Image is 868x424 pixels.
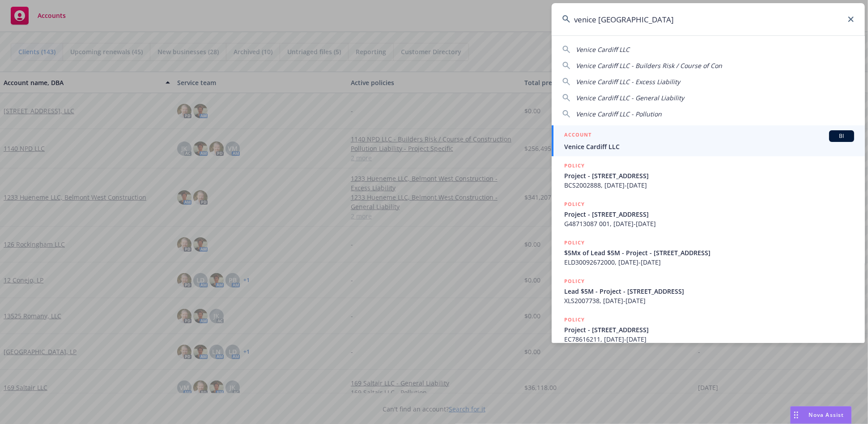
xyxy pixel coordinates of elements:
a: POLICYProject - [STREET_ADDRESS]BCS2002888, [DATE]-[DATE] [552,156,865,195]
button: Nova Assist [790,406,852,424]
a: POLICYLead $5M - Project - [STREET_ADDRESS]XLS2007738, [DATE]-[DATE] [552,272,865,310]
span: Nova Assist [809,411,844,419]
h5: POLICY [564,238,585,247]
span: Project - [STREET_ADDRESS] [564,210,854,219]
span: Venice Cardiff LLC - Excess Liability [576,77,680,86]
span: XLS2007738, [DATE]-[DATE] [564,296,854,305]
a: POLICYProject - [STREET_ADDRESS]G48713087 001, [DATE]-[DATE] [552,195,865,233]
span: Venice Cardiff LLC - Pollution [576,110,662,118]
span: G48713087 001, [DATE]-[DATE] [564,219,854,228]
span: Venice Cardiff LLC - Builders Risk / Course of Con [576,61,722,70]
span: Venice Cardiff LLC - General Liability [576,94,684,102]
h5: POLICY [564,200,585,209]
div: Drag to move [791,407,802,424]
a: ACCOUNTBIVenice Cardiff LLC [552,125,865,156]
h5: POLICY [564,277,585,286]
a: POLICYProject - [STREET_ADDRESS]EC78616211, [DATE]-[DATE] [552,310,865,349]
a: POLICY$5Mx of Lead $5M - Project - [STREET_ADDRESS]ELD30092672000, [DATE]-[DATE] [552,233,865,272]
span: BI [833,132,851,140]
span: EC78616211, [DATE]-[DATE] [564,334,854,344]
span: $5Mx of Lead $5M - Project - [STREET_ADDRESS] [564,248,854,257]
span: ELD30092672000, [DATE]-[DATE] [564,257,854,267]
h5: ACCOUNT [564,130,591,141]
span: Project - [STREET_ADDRESS] [564,325,854,334]
span: Project - [STREET_ADDRESS] [564,171,854,180]
span: Venice Cardiff LLC [564,142,854,151]
h5: POLICY [564,161,585,170]
h5: POLICY [564,315,585,324]
span: BCS2002888, [DATE]-[DATE] [564,180,854,190]
span: Venice Cardiff LLC [576,45,630,54]
input: Search... [552,3,865,35]
span: Lead $5M - Project - [STREET_ADDRESS] [564,287,854,296]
